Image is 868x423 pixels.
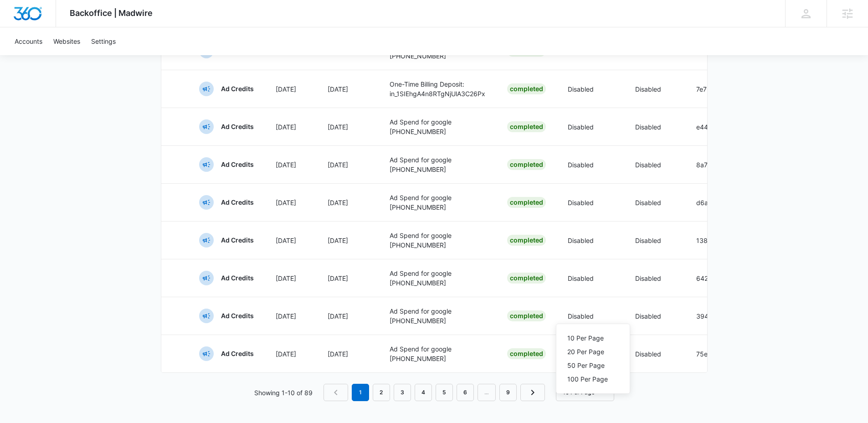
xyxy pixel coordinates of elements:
[635,84,674,94] p: Disabled
[436,384,453,401] a: Page 5
[507,83,546,94] div: Completed
[390,155,485,174] p: Ad Spend for google [PHONE_NUMBER]
[635,160,674,170] p: Disabled
[507,197,546,208] div: Completed
[568,236,613,245] p: Disabled
[390,117,485,136] p: Ad Spend for google [PHONE_NUMBER]
[352,384,369,401] em: 1
[567,376,608,382] div: 100 Per Page
[276,160,306,170] p: [DATE]
[328,160,368,170] p: [DATE]
[507,348,546,359] div: Completed
[696,273,834,283] p: 64203d25-58ad-48ce-86f2-dc5245ba9ce1
[567,362,608,369] div: 50 Per Page
[221,160,254,169] p: Ad Credits
[556,331,630,345] button: 10 Per Page
[328,273,368,283] p: [DATE]
[276,122,306,132] p: [DATE]
[324,384,545,401] nav: Pagination
[373,384,390,401] a: Page 2
[499,384,517,401] a: Page 9
[328,311,368,321] p: [DATE]
[568,122,613,132] p: Disabled
[48,27,86,55] a: Websites
[635,311,674,321] p: Disabled
[276,84,306,94] p: [DATE]
[70,8,153,18] span: Backoffice | Madwire
[254,388,313,397] p: Showing 1-10 of 89
[328,198,368,207] p: [DATE]
[696,122,834,132] p: e44b761d-2849-4062-b770-eb3b851a45fe
[696,160,834,170] p: 8a70d7df-a2cd-42ec-8e51-2b8f2ad3cb63
[328,122,368,132] p: [DATE]
[390,344,485,363] p: Ad Spend for google [PHONE_NUMBER]
[696,236,834,245] p: 138346de-833e-4e9d-a92f-d2700380e428
[394,384,411,401] a: Page 3
[635,198,674,207] p: Disabled
[567,349,608,355] div: 20 Per Page
[390,231,485,250] p: Ad Spend for google [PHONE_NUMBER]
[390,193,485,212] p: Ad Spend for google [PHONE_NUMBER]
[635,349,674,359] p: Disabled
[635,236,674,245] p: Disabled
[221,236,254,245] p: Ad Credits
[696,349,834,359] p: 75ea6070-bdf9-4e49-b41d-9d5920c87951
[328,84,368,94] p: [DATE]
[221,122,254,131] p: Ad Credits
[86,27,121,55] a: Settings
[635,122,674,132] p: Disabled
[221,349,254,358] p: Ad Credits
[276,236,306,245] p: [DATE]
[556,345,630,359] button: 20 Per Page
[276,311,306,321] p: [DATE]
[415,384,432,401] a: Page 4
[696,84,834,94] p: 7e72de99-d774-4fc0-b33f-3e61310a6005
[567,335,608,341] div: 10 Per Page
[276,198,306,207] p: [DATE]
[221,84,254,93] p: Ad Credits
[390,79,485,98] p: One-Time Billing Deposit: in_1SIEhgA4n8RTgNjUlA3C26Px
[568,84,613,94] p: Disabled
[568,273,613,283] p: Disabled
[221,311,254,320] p: Ad Credits
[390,268,485,288] p: Ad Spend for google [PHONE_NUMBER]
[696,198,834,207] p: d6ad8961-afa8-4d99-81cc-cdbf36a24413
[276,273,306,283] p: [DATE]
[457,384,474,401] a: Page 6
[9,27,48,55] a: Accounts
[507,235,546,246] div: Completed
[507,121,546,132] div: Completed
[556,372,630,386] button: 100 Per Page
[568,160,613,170] p: Disabled
[328,236,368,245] p: [DATE]
[328,349,368,359] p: [DATE]
[221,198,254,207] p: Ad Credits
[390,306,485,325] p: Ad Spend for google [PHONE_NUMBER]
[568,198,613,207] p: Disabled
[507,310,546,321] div: Completed
[221,273,254,283] p: Ad Credits
[507,273,546,284] div: Completed
[696,311,834,321] p: 39456e87-46a2-4e46-90b2-50ce68b63031
[568,311,613,321] p: Disabled
[635,273,674,283] p: Disabled
[507,159,546,170] div: Completed
[556,359,630,372] button: 50 Per Page
[520,384,545,401] a: Next Page
[276,349,306,359] p: [DATE]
